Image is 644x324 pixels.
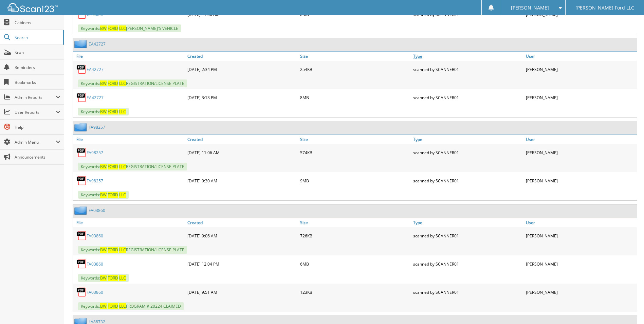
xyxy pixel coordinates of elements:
[524,146,637,159] div: [PERSON_NAME]
[411,146,524,159] div: scanned by SCANNER01
[298,257,411,271] div: 6MB
[411,62,524,76] div: scanned by SCANNER01
[15,50,60,55] span: Scan
[78,108,129,115] span: Keywords:
[89,124,105,130] a: FA98257
[524,91,637,104] div: [PERSON_NAME]
[411,135,524,144] a: Type
[78,191,129,199] span: Keywords:
[610,291,644,324] iframe: Chat Widget
[78,163,187,170] span: Keywords: REGISTRATION/LICENSE PLATE
[78,302,184,310] span: Keywords: PROGRAM # 20224 CLAIMED
[15,109,56,115] span: User Reports
[15,79,60,85] span: Bookmarks
[108,303,118,309] span: FORD
[108,192,118,198] span: FORD
[108,25,118,31] span: FORD
[100,192,107,198] span: BW
[100,275,107,281] span: BW
[119,303,126,309] span: LLC
[108,275,118,281] span: FORD
[100,109,107,114] span: BW
[186,91,298,104] div: [DATE] 3:13 PM
[78,246,187,254] span: Keywords: REGISTRATION/LICENSE PLATE
[74,40,89,48] img: folder2.png
[524,218,637,227] a: User
[411,229,524,242] div: scanned by SCANNER01
[108,247,118,253] span: FORD
[298,135,411,144] a: Size
[119,275,126,281] span: LLC
[298,91,411,104] div: 8MB
[76,231,87,241] img: PDF.png
[100,80,107,86] span: BW
[78,79,187,87] span: Keywords: REGISTRATION/LICENSE PLATE
[108,164,118,169] span: FORD
[186,257,298,271] div: [DATE] 12:04 PM
[298,218,411,227] a: Size
[298,174,411,187] div: 9MB
[89,208,105,213] a: FA03860
[524,285,637,299] div: [PERSON_NAME]
[186,174,298,187] div: [DATE] 9:30 AM
[524,62,637,76] div: [PERSON_NAME]
[119,164,126,169] span: LLC
[87,261,103,267] a: FA03860
[76,92,87,103] img: PDF.png
[186,52,298,61] a: Created
[119,25,126,31] span: LLC
[78,24,181,32] span: Keywords: [PERSON_NAME]'S VEHICLE
[298,285,411,299] div: 123KB
[76,259,87,269] img: PDF.png
[119,192,126,198] span: LLC
[15,35,59,40] span: Search
[511,6,549,10] span: [PERSON_NAME]
[411,257,524,271] div: scanned by SCANNER01
[524,257,637,271] div: [PERSON_NAME]
[87,233,103,239] a: FA03860
[524,174,637,187] div: [PERSON_NAME]
[186,135,298,144] a: Created
[411,218,524,227] a: Type
[524,229,637,242] div: [PERSON_NAME]
[186,62,298,76] div: [DATE] 2:34 PM
[73,135,186,144] a: File
[298,62,411,76] div: 254KB
[76,147,87,158] img: PDF.png
[87,95,104,101] a: EA42727
[15,20,60,25] span: Cabinets
[100,25,107,31] span: BW
[524,135,637,144] a: User
[108,109,118,114] span: FORD
[186,146,298,159] div: [DATE] 11:06 AM
[119,109,126,114] span: LLC
[575,6,634,10] span: [PERSON_NAME] Ford LLC
[186,218,298,227] a: Created
[74,206,89,215] img: folder2.png
[100,247,107,253] span: BW
[15,94,56,100] span: Admin Reports
[298,52,411,61] a: Size
[73,218,186,227] a: File
[78,274,129,282] span: Keywords:
[87,150,103,156] a: FA98257
[74,123,89,131] img: folder2.png
[108,80,118,86] span: FORD
[411,91,524,104] div: scanned by SCANNER01
[87,178,103,184] a: FA98257
[100,164,107,169] span: BW
[87,289,103,295] a: FA03860
[411,174,524,187] div: scanned by SCANNER01
[15,65,60,70] span: Reminders
[15,154,60,160] span: Announcements
[524,52,637,61] a: User
[411,52,524,61] a: Type
[411,285,524,299] div: scanned by SCANNER01
[100,303,107,309] span: BW
[89,41,106,47] a: EA42727
[119,80,126,86] span: LLC
[76,64,87,74] img: PDF.png
[186,285,298,299] div: [DATE] 9:51 AM
[298,146,411,159] div: 574KB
